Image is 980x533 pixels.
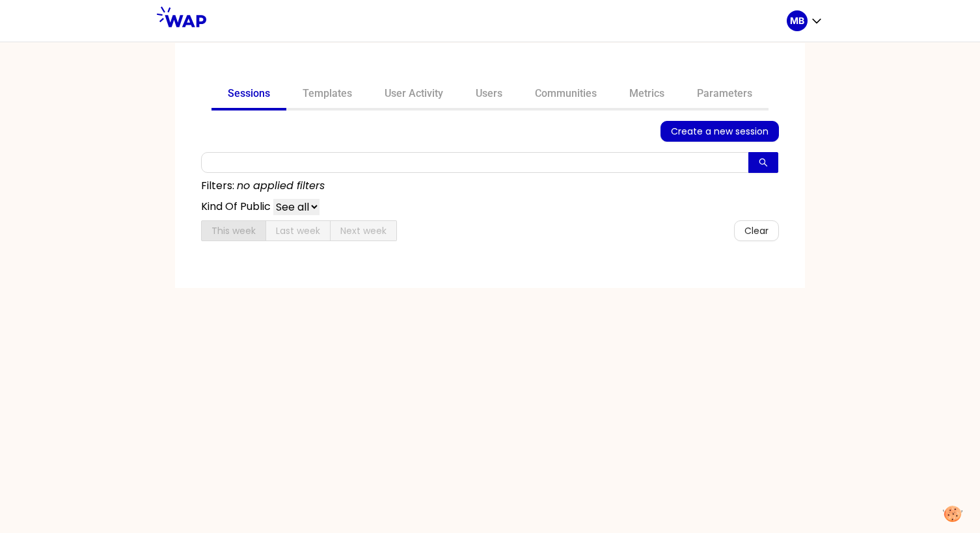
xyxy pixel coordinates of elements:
p: MB [790,14,804,27]
a: Communities [519,79,613,110]
a: Metrics [613,79,681,110]
a: Sessions [211,79,286,110]
span: Create a new session [671,124,769,138]
p: no applied filters [237,178,325,194]
button: Manage your preferences about cookies [935,498,970,530]
a: Users [459,79,519,110]
a: User Activity [368,79,459,110]
button: MB [787,10,823,31]
span: Clear [744,224,769,238]
span: search [759,158,768,168]
span: Last week [276,224,320,237]
p: Filters: [201,178,234,194]
a: Parameters [681,79,769,110]
a: Templates [286,79,368,110]
button: search [748,152,778,173]
button: Clear [734,220,779,241]
span: Next week [340,224,387,237]
button: Create a new session [660,121,779,142]
p: Kind Of Public [201,199,271,215]
span: This week [211,224,256,237]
